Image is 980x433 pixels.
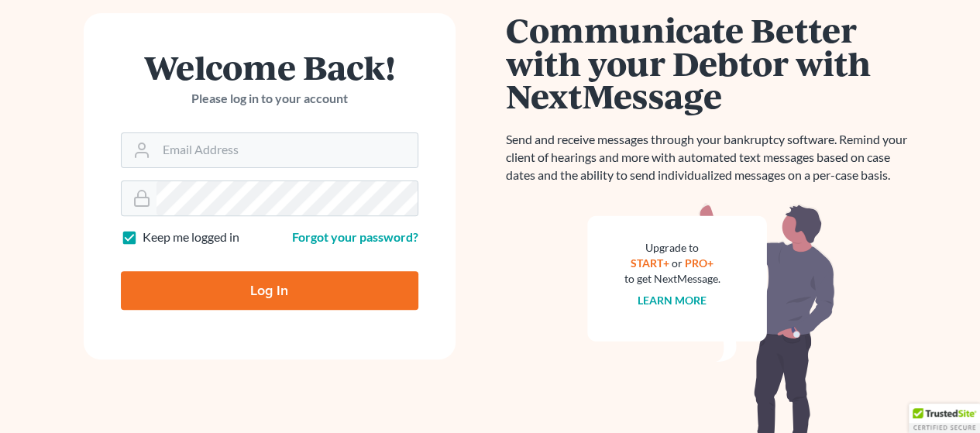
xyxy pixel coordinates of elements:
p: Please log in to your account [121,90,418,108]
a: START+ [631,256,669,270]
p: Send and receive messages through your bankruptcy software. Remind your client of hearings and mo... [506,131,916,184]
label: Keep me logged in [143,229,239,246]
h1: Welcome Back! [121,50,418,84]
a: Forgot your password? [292,229,418,244]
input: Log In [121,271,418,310]
div: to get NextMessage. [624,271,720,287]
div: TrustedSite Certified [909,404,980,433]
a: Learn more [638,294,707,307]
h1: Communicate Better with your Debtor with NextMessage [506,13,916,112]
div: Upgrade to [624,240,720,256]
input: Email Address [156,133,418,167]
a: PRO+ [685,256,714,270]
span: or [672,256,683,270]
